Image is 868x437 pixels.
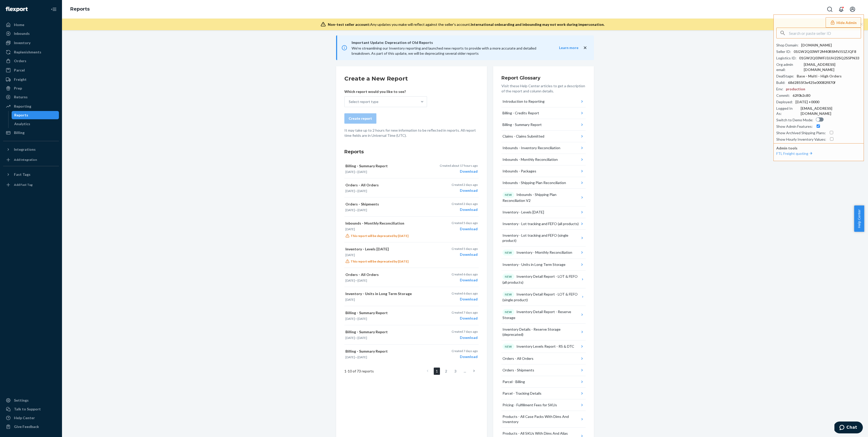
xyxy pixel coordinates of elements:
[3,39,59,47] a: Inventory
[3,156,59,164] a: Add Integration
[502,414,580,424] div: Products - All Case Packs With Dims And Inventory
[501,83,586,94] p: Visit these Help Center articles to get a description of the report and column details.
[789,28,861,38] input: Search or paste seller ID
[3,170,59,179] button: Fast Tags
[14,68,25,73] div: Parcel
[788,80,835,85] div: 68d2855f3e425e00082f870f
[14,104,31,109] div: Reporting
[549,45,578,50] button: Learn more
[452,202,478,206] p: Created 2 days ago
[344,148,479,155] h3: Reports
[14,22,24,27] div: Home
[501,399,586,411] button: Pricing - Fulfillment Fees for SKUs
[847,4,858,14] button: Open account menu
[452,329,478,334] p: Created 7 days ago
[776,62,801,72] div: Org admin email :
[854,205,864,232] span: Help Center
[799,55,859,61] div: 01GW2Q03WFJ3JJH22SQ2S5PN33
[345,189,355,193] time: [DATE]
[502,169,536,174] div: Inbounds - Packages
[14,424,39,429] div: Give Feedback
[345,182,433,188] p: Orders - All Orders
[14,130,25,135] div: Billing
[502,391,541,396] div: Parcel - Tracking Details
[3,48,59,56] a: Replenishments
[501,177,586,189] button: Inbounds - Shipping Plan Reconciliation
[440,169,478,174] div: Download
[328,22,605,27] div: Any updates you make will reflect against the seller's account.
[14,40,30,45] div: Inventory
[345,272,433,277] p: Orders - All Orders
[505,292,512,297] p: NEW
[502,233,579,243] div: Inventory - Lot tracking and FEFO (single product)
[345,355,355,359] time: [DATE]
[502,327,579,337] div: Inventory Details - Reserve Storage (deprecated)
[502,110,539,116] div: Billing - Credits Report
[501,324,586,340] button: Inventory Details - Reserve Storage (deprecated)
[452,207,478,212] div: Download
[349,99,378,104] div: Select report type
[3,93,59,101] a: Returns
[3,414,59,422] a: Help Center
[345,298,355,301] time: [DATE]
[502,145,560,150] div: Inbounds - Inventory Reconciliation
[345,278,433,283] p: —
[502,157,558,162] div: Inbounds - Monthly Reconciliation
[452,272,478,276] p: Created 6 days ago
[344,287,479,306] button: Inventory - Units in Long Term Storage[DATE]Created 6 days agoDownload
[776,74,794,79] div: DealStage :
[502,250,572,256] div: Inventory - Monthly Reconciliation
[345,336,355,340] time: [DATE]
[501,218,586,230] button: Inventory - Lot tracking and FEFO (all products)
[452,368,459,375] a: Page 3
[776,86,783,92] div: Env :
[344,325,479,344] button: Billing - Summary Report[DATE]—[DATE]Created 7 days agoDownload
[795,99,819,105] div: [DATE] +0000
[434,368,440,375] a: Page 1 is your current page
[358,336,367,340] time: [DATE]
[12,120,59,128] a: Analytics
[502,368,534,373] div: Orders - Shipments
[345,291,433,296] p: Inventory - Units in Long Term Storage
[776,80,785,85] div: Build :
[3,66,59,74] a: Parcel
[502,122,542,127] div: Billing - Summary Report
[797,74,842,79] div: Base - Multi - High Orders
[443,368,449,375] a: Page 2
[452,277,478,283] div: Download
[14,147,36,152] div: Integrations
[452,316,478,321] div: Download
[505,251,512,255] p: NEW
[345,316,433,321] p: —
[452,354,478,359] div: Download
[345,163,433,169] p: Billing - Summary Report
[501,107,586,119] button: Billing - Credits Report
[345,221,433,226] p: Inbounds - Monthly Reconciliation
[462,368,468,375] li: ...
[501,165,586,177] button: Inbounds - Packages
[345,329,433,335] p: Billing - Summary Report
[3,396,59,404] a: Settings
[14,50,41,55] div: Replenishments
[3,145,59,154] button: Integrations
[826,17,861,28] button: Hide Admin
[501,75,586,81] h3: Report Glossary
[452,310,478,315] p: Created 7 days ago
[776,99,793,105] div: Deployed :
[502,192,580,203] div: Inbounds - Shipping Plan Reconciliation V2
[3,102,59,110] a: Reporting
[502,180,566,185] div: Inbounds - Shipping Plan Reconciliation
[3,84,59,92] a: Prep
[345,208,355,212] time: [DATE]
[776,137,826,142] div: Show Hourly Inventory Values :
[452,182,478,187] p: Created 2 days ago
[501,119,586,131] button: Billing - Summary Report
[501,388,586,399] button: Parcel - Tracking Details
[501,131,586,142] button: Claims - Claims Submitted
[14,94,28,100] div: Returns
[344,268,479,287] button: Orders - All Orders[DATE]—[DATE]Created 6 days agoDownload
[3,57,59,65] a: Orders
[452,291,478,296] p: Created 6 days ago
[452,335,478,340] div: Download
[440,163,478,168] p: Created about 17 hours ago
